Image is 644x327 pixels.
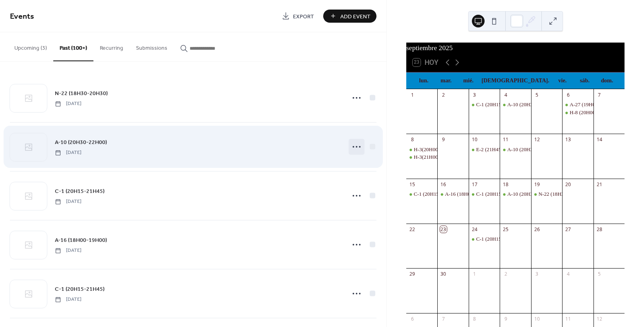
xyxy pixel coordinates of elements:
[413,72,435,89] div: lun.
[479,72,551,89] div: [DEMOGRAPHIC_DATA].
[440,91,447,98] div: 2
[596,271,603,278] div: 5
[293,12,314,21] span: Export
[409,315,416,322] div: 6
[471,136,478,143] div: 10
[409,271,416,278] div: 29
[471,181,478,188] div: 17
[565,91,572,98] div: 6
[55,187,105,196] a: C-1 (20H15-21H45)
[437,191,468,198] div: A-16 (18H00-19H00)
[55,236,107,245] a: A-16 (18H00-19H00)
[502,136,509,143] div: 11
[55,138,107,147] span: A-10 (20H30-22H00)
[502,226,509,233] div: 25
[596,72,618,89] div: dom.
[93,32,130,60] button: Recurring
[323,10,376,23] button: Add Event
[596,136,603,143] div: 14
[471,91,478,98] div: 3
[476,236,519,243] div: C-1 (20H15-21H45)
[502,181,509,188] div: 18
[440,136,447,143] div: 9
[340,12,370,21] span: Add Event
[538,191,584,198] div: N-22 (18H30-20H30)
[406,154,437,161] div: H-3(21H00-22H00)
[574,72,596,89] div: sáb.
[565,226,572,233] div: 27
[435,72,457,89] div: mar.
[445,191,491,198] div: A-16 (18H00-19H00)
[469,236,500,243] div: C-1 (20H15-21H45)
[8,32,53,60] button: Upcoming (3)
[409,226,416,233] div: 22
[500,101,531,108] div: A-10 (20H30-22H00)
[596,91,603,98] div: 7
[55,149,81,156] span: [DATE]
[440,181,447,188] div: 16
[502,315,509,322] div: 9
[55,90,108,98] span: N-22 (18H30-20H30)
[500,191,531,198] div: A-10 (20H30-22H00)
[502,271,509,278] div: 2
[55,247,81,254] span: [DATE]
[596,315,603,322] div: 12
[10,9,34,24] span: Events
[55,284,105,294] a: C-1 (20H15-21H45)
[533,226,540,233] div: 26
[440,315,447,322] div: 7
[414,146,456,153] div: H-3(20H00-21H00)
[440,226,447,233] div: 23
[55,198,81,205] span: [DATE]
[55,100,81,107] span: [DATE]
[507,101,553,108] div: A-10 (20H30-22H00)
[570,109,613,116] div: H-8 (20H00-21H00)
[551,72,574,89] div: vie.
[471,226,478,233] div: 24
[469,191,500,198] div: C-1 (20H15-21H45)
[507,146,553,153] div: A-10 (20H30-22H00)
[55,285,105,294] span: C-1 (20H15-21H45)
[471,271,478,278] div: 1
[533,181,540,188] div: 19
[531,191,562,198] div: N-22 (18H30-20H30)
[409,181,416,188] div: 15
[469,101,500,108] div: C-1 (20H15-21H45)
[276,10,320,23] a: Export
[55,236,107,245] span: A-16 (18H00-19H00)
[596,226,603,233] div: 28
[596,181,603,188] div: 21
[414,154,456,161] div: H-3(21H00-22H00)
[55,89,108,98] a: N-22 (18H30-20H30)
[533,271,540,278] div: 3
[55,187,105,196] span: C-1 (20H15-21H45)
[500,146,531,153] div: A-10 (20H30-22H00)
[55,138,107,147] a: A-10 (20H30-22H00)
[507,191,553,198] div: A-10 (20H30-22H00)
[406,43,625,53] div: septiembre 2025
[533,136,540,143] div: 12
[409,91,416,98] div: 1
[406,146,437,153] div: H-3(20H00-21H00)
[565,136,572,143] div: 13
[53,32,93,61] button: Past (100+)
[440,271,447,278] div: 30
[502,91,509,98] div: 4
[406,191,437,198] div: C-1 (20H15-21H45)
[55,296,81,303] span: [DATE]
[476,191,519,198] div: C-1 (20H15-21H45)
[457,72,479,89] div: mié.
[414,191,457,198] div: C-1 (20H15-21H45)
[409,136,416,143] div: 8
[533,91,540,98] div: 5
[471,315,478,322] div: 8
[565,315,572,322] div: 11
[565,181,572,188] div: 20
[565,271,572,278] div: 4
[570,101,615,108] div: A-27 (19H00-20H00)
[130,32,174,60] button: Submissions
[476,146,519,153] div: E-2 (21H45-22H45)
[476,101,519,108] div: C-1 (20H15-21H45)
[469,146,500,153] div: E-2 (21H45-22H45)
